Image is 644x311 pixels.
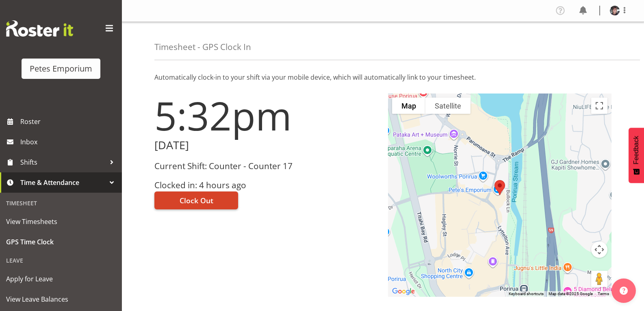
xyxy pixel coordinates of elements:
span: Map data ©2025 Google [549,291,593,296]
button: Map camera controls [591,241,607,258]
span: Time & Attendance [20,176,106,189]
h1: 5:32pm [154,94,378,137]
span: View Timesheets [6,215,116,228]
a: Terms (opens in new tab) [598,291,609,296]
button: Drag Pegman onto the map to open Street View [591,271,607,287]
span: Shifts [20,156,106,168]
span: Inbox [20,136,118,148]
div: Timesheet [2,195,120,211]
h3: Current Shift: Counter - Counter 17 [154,161,378,171]
h4: Timesheet - GPS Clock In [154,42,251,52]
span: View Leave Balances [6,293,116,305]
a: Open this area in Google Maps (opens a new window) [390,286,417,297]
button: Toggle fullscreen view [591,98,607,114]
div: Leave [2,252,120,269]
button: Show satellite imagery [425,98,471,114]
a: View Timesheets [2,211,120,232]
button: Keyboard shortcuts [509,291,544,297]
span: Clock Out [180,195,213,206]
button: Clock Out [154,191,238,209]
button: Show street map [392,98,425,114]
img: Google [390,286,417,297]
h2: [DATE] [154,139,378,152]
a: Apply for Leave [2,269,120,289]
a: GPS Time Clock [2,232,120,252]
img: michelle-whaleb4506e5af45ffd00a26cc2b6420a9100.png [610,6,620,15]
h3: Clocked in: 4 hours ago [154,181,378,190]
span: Roster [20,115,118,128]
span: Apply for Leave [6,273,116,285]
img: Rosterit website logo [6,20,73,37]
div: Petes Emporium [30,63,92,75]
span: Feedback [633,136,640,164]
a: View Leave Balances [2,289,120,309]
span: GPS Time Clock [6,236,116,248]
img: help-xxl-2.png [620,287,628,295]
p: Automatically clock-in to your shift via your mobile device, which will automatically link to you... [154,72,611,82]
button: Feedback - Show survey [629,128,644,183]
